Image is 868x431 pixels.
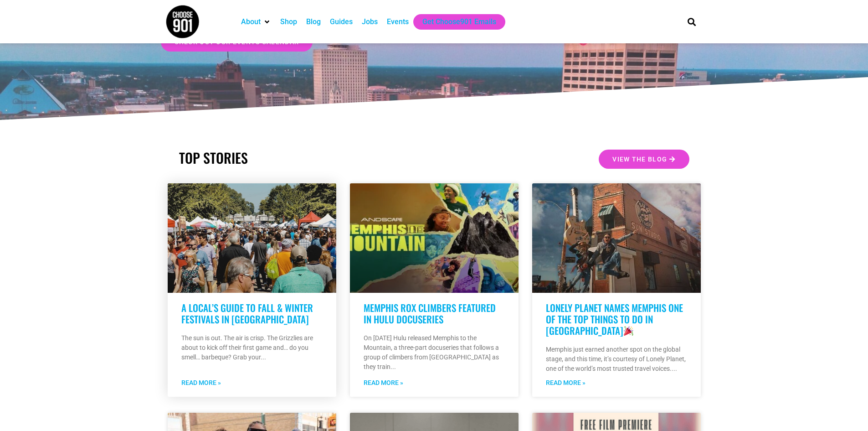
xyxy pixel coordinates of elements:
[181,333,323,362] p: The sun is out. The air is crisp. The Grizzlies are about to kick off their first game and… do yo...
[175,39,299,45] span: check out our events calendar
[330,16,353,27] a: Guides
[546,345,687,374] p: Memphis just earned another spot on the global stage, and this time, it’s courtesy of Lonely Plan...
[546,301,683,338] a: Lonely Planet Names Memphis One of the Top Things to Do in [GEOGRAPHIC_DATA]
[306,16,321,27] a: Blog
[532,183,701,293] a: Two people jumping in front of a building with a guitar, featuring The Edge.
[624,326,633,336] img: 🎉
[181,378,221,388] a: Read more about A Local’s Guide to Fall & Winter Festivals in Memphis
[364,333,505,372] p: On [DATE] Hulu released Memphis to the Mountain, a three-part docuseries that follows a group of ...
[599,150,689,169] a: View the Blog
[684,14,699,29] div: Search
[362,16,378,27] a: Jobs
[364,301,496,326] a: Memphis Rox Climbers Featured in Hulu Docuseries
[280,16,297,27] a: Shop
[236,14,276,30] div: About
[364,378,403,388] a: Read more about Memphis Rox Climbers Featured in Hulu Docuseries
[179,150,430,166] h2: TOP STORIES
[236,14,672,30] nav: Main nav
[422,16,496,27] a: Get Choose901 Emails
[612,156,667,162] span: View the Blog
[241,16,261,27] a: About
[181,301,313,326] a: A Local’s Guide to Fall & Winter Festivals in [GEOGRAPHIC_DATA]
[546,378,586,388] a: Read more about Lonely Planet Names Memphis One of the Top Things to Do in North America 🎉
[387,16,409,27] a: Events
